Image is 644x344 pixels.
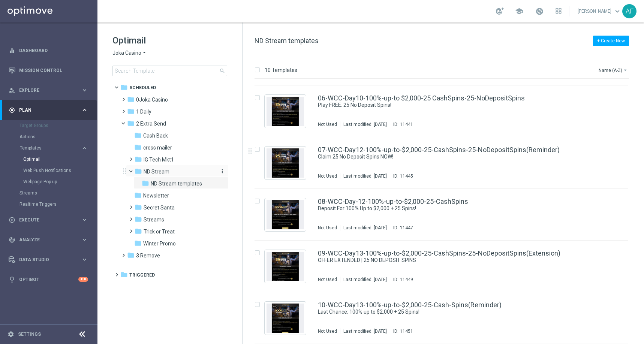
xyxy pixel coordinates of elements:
span: Scheduled [129,84,156,91]
div: Last Chance: 100% up to $2,000 + 25 Spins! [318,308,597,316]
i: equalizer [9,47,15,54]
i: folder [120,271,128,278]
div: ID: [390,121,413,127]
div: Webpage Pop-up [23,176,97,187]
i: keyboard_arrow_right [81,106,88,114]
i: folder [135,156,142,163]
div: 11445 [400,173,413,179]
div: Optibot [9,269,88,289]
i: folder [134,144,142,151]
a: Settings [18,332,41,337]
i: keyboard_arrow_right [81,87,88,94]
a: 10-WCC-Day13-100%-up-to-$2,000-25-Cash-Spins(Reminder) [318,302,502,308]
button: + Create New [593,36,629,46]
button: Templates keyboard_arrow_right [19,145,88,151]
i: folder [134,239,142,247]
div: Not Used [318,328,337,334]
i: folder [134,132,142,139]
button: gps_fixed Plan keyboard_arrow_right [8,107,88,113]
div: 11451 [400,328,413,334]
span: Templates [20,146,73,150]
span: Execute [19,218,81,222]
i: folder [134,191,142,199]
img: 11447.jpeg [267,200,304,229]
a: Web Push Notifications [23,168,78,173]
button: person_search Explore keyboard_arrow_right [8,87,88,93]
span: IG Tech Mkt1 [144,156,174,163]
span: Plan [19,108,81,112]
div: Explore [9,87,81,94]
i: folder [127,120,135,127]
div: Press SPACE to select this row. [247,241,643,292]
span: Secret Santa [144,204,175,211]
div: Play FREE: 25 No Deposit Spins! [318,102,597,109]
i: arrow_drop_down [141,49,147,57]
button: more_vert [218,168,225,175]
a: 07-WCC-Day12-100%-up-to-$2,000-25-CashSpins-25-NoDepositSpins(Reminder) [318,147,560,153]
a: Dashboard [19,40,88,60]
a: Realtime Triggers [19,201,78,207]
span: keyboard_arrow_down [613,7,622,15]
span: Analyze [19,238,81,242]
i: arrow_drop_down [622,67,628,73]
div: Templates [19,142,97,187]
div: Execute [9,217,81,223]
span: 0Joka Casino [136,96,168,103]
span: ND Stream templates [151,180,202,187]
button: equalizer Dashboard [8,48,88,54]
i: lightbulb [9,276,15,283]
span: cross mailer [143,144,172,151]
div: Press SPACE to select this row. [247,137,643,189]
div: 11449 [400,277,413,283]
img: 11451.jpeg [267,304,304,333]
img: 11441.jpeg [267,97,304,126]
i: gps_fixed [9,107,15,114]
div: Web Push Notifications [23,165,97,176]
span: Cash Back [143,132,168,139]
button: Name (A-Z)arrow_drop_down [598,66,629,75]
div: OFFER EXTENDED | 25 NO DEPOSIT SPINS [318,257,597,264]
i: keyboard_arrow_right [81,236,88,243]
button: track_changes Analyze keyboard_arrow_right [8,237,88,243]
div: Analyze [9,236,81,243]
i: folder [127,96,135,103]
div: Data Studio [9,256,81,263]
a: Play FREE: 25 No Deposit Spins! [318,102,580,109]
a: Webpage Pop-up [23,179,78,185]
i: settings [7,331,14,338]
a: Deposit For 100% Up to $2,000 + 25 Spins! [318,205,580,212]
div: ID: [390,277,413,283]
span: Trick or Treat [144,228,175,235]
i: folder [127,251,135,259]
span: ND Stream templates [255,37,319,45]
div: Last modified: [DATE] [340,121,390,127]
span: 1 Daily [136,108,151,115]
button: Joka Casino arrow_drop_down [112,49,147,57]
input: Search Template [112,66,227,76]
div: Press SPACE to select this row. [247,292,643,344]
div: Press SPACE to select this row. [247,85,643,137]
div: Streams [19,187,97,199]
h1: Optimail [112,34,227,46]
div: Not Used [318,225,337,231]
div: Deposit For 100% Up to $2,000 + 25 Spins! [318,205,597,212]
a: Actions [19,134,78,140]
button: Mission Control [8,67,88,73]
span: Winter Promo [143,240,176,247]
i: folder [127,108,135,115]
i: keyboard_arrow_right [81,145,88,152]
i: more_vert [219,168,225,174]
i: person_search [9,87,15,94]
div: Templates [20,146,81,150]
a: 06-WCC-Day10-100%-up-to $2,000-25 CashSpins-25-NoDepositSpins [318,95,525,102]
span: Data Studio [19,257,81,262]
a: OFFER EXTENDED | 25 NO DEPOSIT SPINS [318,257,580,264]
i: folder [135,203,142,211]
div: Press SPACE to select this row. [247,189,643,241]
i: folder [142,179,149,187]
a: Optimail [23,156,78,162]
